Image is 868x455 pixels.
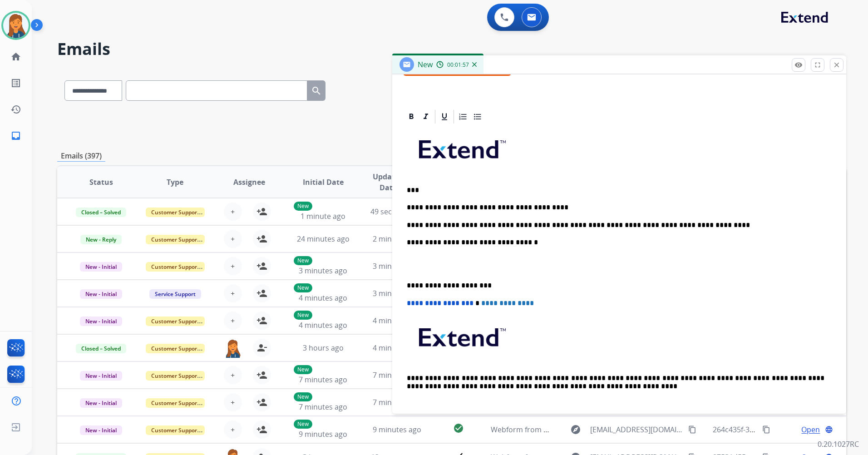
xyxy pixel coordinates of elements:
[224,420,242,439] button: +
[231,315,235,326] span: +
[370,207,424,217] span: 49 seconds ago
[299,293,347,303] span: 4 minutes ago
[231,370,235,381] span: +
[146,371,205,381] span: Customer Support
[224,393,242,411] button: +
[80,235,122,244] span: New - Reply
[80,262,122,272] span: New - Initial
[491,425,696,435] span: Webform from [EMAIL_ADDRESS][DOMAIN_NAME] on [DATE]
[294,256,312,265] p: New
[10,78,21,89] mat-icon: list_alt
[373,288,421,298] span: 3 minutes ago
[297,234,350,244] span: 24 minutes ago
[256,342,267,353] mat-icon: person_remove
[453,423,464,434] mat-icon: check_circle
[688,425,696,434] mat-icon: content_copy
[80,371,122,381] span: New - Initial
[825,425,833,434] mat-icon: language
[224,339,242,358] img: agent-avatar
[224,366,242,384] button: +
[438,110,451,124] div: Underline
[224,312,242,330] button: +
[471,110,484,124] div: Bullet List
[80,289,122,299] span: New - Initial
[224,284,242,302] button: +
[256,397,267,408] mat-icon: person_add
[373,261,421,271] span: 3 minutes ago
[256,261,267,272] mat-icon: person_add
[570,424,581,435] mat-icon: explore
[713,425,847,435] span: 264c435f-35f0-480a-822d-1c6b8c16155f
[373,370,421,380] span: 7 minutes ago
[224,230,242,248] button: +
[80,317,122,326] span: New - Initial
[373,425,421,435] span: 9 minutes ago
[231,288,235,299] span: +
[419,110,433,124] div: Italic
[294,311,312,320] p: New
[301,211,345,221] span: 1 minute ago
[80,425,122,435] span: New - Initial
[231,424,235,435] span: +
[146,235,205,244] span: Customer Support
[294,202,312,211] p: New
[256,370,267,381] mat-icon: person_add
[146,262,205,272] span: Customer Support
[256,315,267,326] mat-icon: person_add
[311,85,322,96] mat-icon: search
[373,397,421,407] span: 7 minutes ago
[224,257,242,275] button: +
[224,203,242,221] button: +
[456,110,470,124] div: Ordered List
[233,177,265,188] span: Assignee
[294,283,312,292] p: New
[146,398,205,408] span: Customer Support
[57,150,105,162] p: Emails (397)
[299,320,347,330] span: 4 minutes ago
[57,40,846,58] h2: Emails
[76,208,126,217] span: Closed – Solved
[299,429,347,439] span: 9 minutes ago
[794,61,803,69] mat-icon: remove_red_eye
[590,424,683,435] span: [EMAIL_ADDRESS][DOMAIN_NAME]
[10,104,21,115] mat-icon: history
[146,317,205,326] span: Customer Support
[373,234,421,244] span: 2 minutes ago
[801,424,820,435] span: Open
[231,233,235,244] span: +
[256,206,267,217] mat-icon: person_add
[833,61,841,69] mat-icon: close
[299,375,347,385] span: 7 minutes ago
[294,365,312,374] p: New
[167,177,183,188] span: Type
[89,177,113,188] span: Status
[294,392,312,401] p: New
[418,59,433,69] span: New
[80,398,122,408] span: New - Initial
[447,61,469,69] span: 00:01:57
[404,110,418,124] div: Bold
[146,208,205,217] span: Customer Support
[256,233,267,244] mat-icon: person_add
[373,343,421,353] span: 4 minutes ago
[373,316,421,326] span: 4 minutes ago
[818,439,859,450] p: 0.20.1027RC
[303,177,344,188] span: Initial Date
[146,425,205,435] span: Customer Support
[814,61,822,69] mat-icon: fullscreen
[256,424,267,435] mat-icon: person_add
[299,402,347,412] span: 7 minutes ago
[231,206,235,217] span: +
[146,344,205,353] span: Customer Support
[256,288,267,299] mat-icon: person_add
[294,420,312,429] p: New
[149,289,201,299] span: Service Support
[368,171,409,193] span: Updated Date
[10,130,21,141] mat-icon: inbox
[303,343,344,353] span: 3 hours ago
[231,261,235,272] span: +
[762,425,770,434] mat-icon: content_copy
[3,13,29,38] img: avatar
[231,397,235,408] span: +
[10,51,21,62] mat-icon: home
